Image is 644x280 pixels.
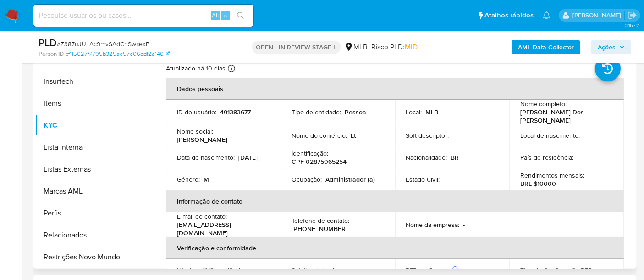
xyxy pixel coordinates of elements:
button: Relacionados [35,224,150,246]
p: Local : [406,108,422,116]
p: Nome social : [177,127,213,135]
p: OPEN - IN REVIEW STAGE II [252,41,341,54]
p: [PERSON_NAME] [177,135,227,144]
button: KYC [35,114,150,136]
p: [DATE] [238,153,258,162]
span: Risco PLD: [371,42,418,52]
p: Tipo de entidade : [292,108,341,116]
p: - [463,221,465,229]
span: Ações [598,40,616,54]
p: Nível de KYC : [177,266,215,274]
th: Dados pessoais [166,78,624,100]
p: MLB [426,108,439,116]
b: Person ID [39,50,64,58]
p: Gênero : [177,175,200,183]
th: Verificação e conformidade [166,237,624,259]
button: AML Data Collector [512,40,580,54]
b: PLD [39,35,57,50]
p: Nome completo : [520,100,567,108]
p: - [453,131,455,140]
p: Identificação : [292,149,328,157]
p: M [204,175,209,183]
p: Estado Civil : [406,175,440,183]
p: - [343,266,345,274]
div: MLB [344,42,368,52]
p: Telefone de contato : [292,216,349,225]
p: Ocupação : [292,175,322,183]
p: verified [219,266,240,274]
p: - [583,131,585,140]
p: Sujeito obrigado : [292,266,339,274]
p: [PERSON_NAME] Dos [PERSON_NAME] [520,108,609,124]
button: search-icon [231,9,250,22]
span: 3.157.2 [625,22,639,29]
p: Nacionalidade : [406,153,447,162]
p: BR [451,153,459,162]
p: ID do usuário : [177,108,216,116]
p: Tipo de Confirmação PEP : [520,266,593,274]
p: E-mail de contato : [177,212,227,221]
a: Notificações [543,11,550,19]
p: alexandra.macedo@mercadolivre.com [572,11,624,20]
p: 491383677 [220,108,251,116]
span: MID [405,42,418,52]
p: Lt [351,131,356,140]
th: Informação de contato [166,190,624,212]
p: - [444,175,446,183]
p: Rendimentos mensais : [520,171,584,179]
span: s [224,11,227,20]
p: - [577,153,579,162]
p: Administrador (a) [325,175,375,183]
p: Nome da empresa : [406,221,460,229]
a: cf115627f7795b325ae57e06edf2a146 [66,50,170,58]
p: - [597,266,599,274]
p: [EMAIL_ADDRESS][DOMAIN_NAME] [177,221,266,237]
p: Data de nascimento : [177,153,235,162]
p: Nome do comércio : [292,131,347,140]
button: Insurtech [35,70,150,92]
p: Soft descriptor : [406,131,449,140]
span: # Z387uJULAc9mvSAdChSwxexP [57,39,149,48]
p: Local de nascimento : [520,131,580,140]
span: Alt [212,11,219,20]
p: CPF 02875065254 [292,157,347,166]
p: PEP confirmado : [406,266,460,274]
button: Ações [591,40,631,54]
span: Atalhos rápidos [484,11,534,20]
button: Lista Interna [35,136,150,158]
button: Restrições Novo Mundo [35,246,150,268]
p: [PHONE_NUMBER] [292,225,347,233]
button: Marcas AML [35,180,150,202]
button: Items [35,92,150,114]
b: AML Data Collector [518,40,574,54]
button: Listas Externas [35,158,150,180]
p: BRL $10000 [520,179,556,188]
a: Sair [627,11,637,20]
input: Pesquise usuários ou casos... [33,10,253,22]
p: País de residência : [520,153,573,162]
p: Pessoa [345,108,366,116]
p: Atualizado há 10 dias [166,64,226,73]
button: Perfis [35,202,150,224]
